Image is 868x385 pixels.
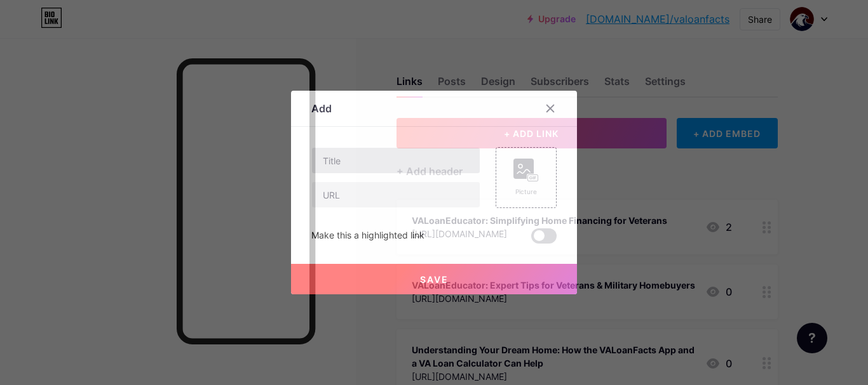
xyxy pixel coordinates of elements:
[420,274,449,285] span: Save
[513,187,539,197] div: Picture
[312,182,480,207] input: URL
[311,228,424,244] div: Make this a highlighted link
[311,101,332,116] div: Add
[291,264,577,294] button: Save
[312,148,480,173] input: Title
